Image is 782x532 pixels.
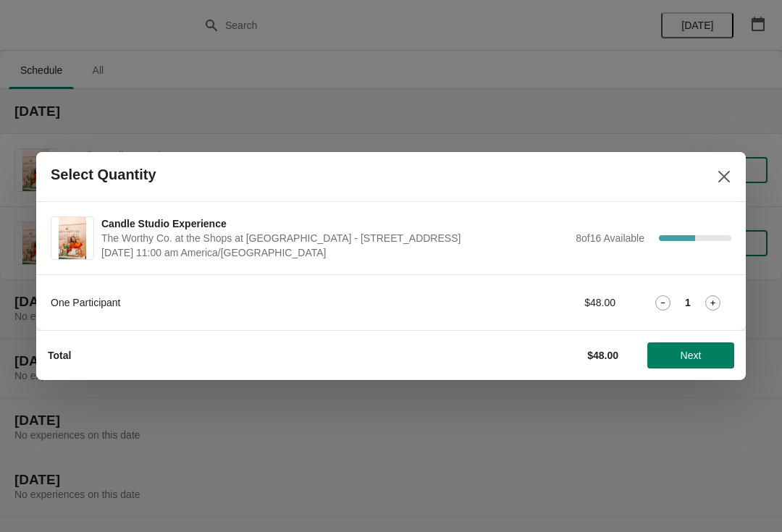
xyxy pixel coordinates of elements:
[482,295,615,310] div: $48.00
[101,216,568,231] span: Candle Studio Experience
[587,350,618,361] strong: $48.00
[647,342,734,368] button: Next
[51,166,156,183] h2: Select Quantity
[576,232,644,244] span: 8 of 16 Available
[48,350,71,361] strong: Total
[51,295,453,310] div: One Participant
[101,231,568,245] span: The Worthy Co. at the Shops at [GEOGRAPHIC_DATA] - [STREET_ADDRESS]
[101,245,568,260] span: [DATE] 11:00 am America/[GEOGRAPHIC_DATA]
[711,164,737,190] button: Close
[59,217,87,259] img: Candle Studio Experience | The Worthy Co. at the Shops at Clearfork - 5008 Gage Ave. | October 18...
[681,350,702,361] span: Next
[685,295,691,310] strong: 1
